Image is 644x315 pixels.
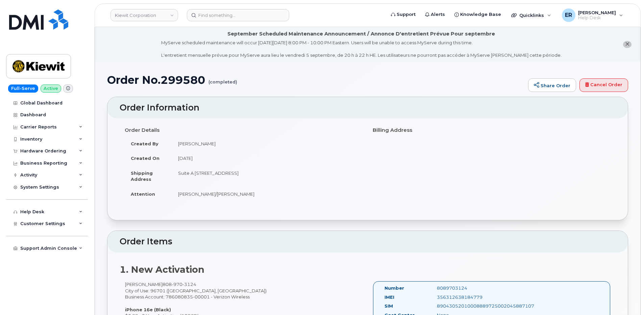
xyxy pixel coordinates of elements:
a: Cancel Order [579,78,628,92]
span: 970 [172,282,182,287]
h2: Order Information [120,103,616,113]
strong: 1. New Activation [120,264,204,275]
h4: Billing Address [373,127,611,133]
div: 8089703124 [432,285,505,291]
iframe: Messenger Launcher [615,286,639,310]
td: [PERSON_NAME]/[PERSON_NAME] [172,187,363,201]
td: [PERSON_NAME] [172,136,363,151]
div: September Scheduled Maintenance Announcement / Annonce D'entretient Prévue Pour septembre [227,30,495,38]
h2: Order Items [120,237,616,246]
div: 356312638184779 [432,294,505,300]
label: IMEI [385,294,394,300]
strong: Created On [131,155,159,161]
h4: Order Details [125,127,363,133]
label: SIM [385,303,393,309]
td: [DATE] [172,151,363,166]
strong: Attention [131,191,155,197]
small: (completed) [208,74,237,84]
h1: Order No.299580 [107,74,525,86]
strong: Shipping Address [131,170,153,182]
td: Suite A [STREET_ADDRESS] [172,166,363,187]
a: Share Order [528,78,576,92]
button: close notification [623,41,631,48]
span: 3124 [182,282,196,287]
div: 89043052010008889725002045887107 [432,303,505,309]
div: MyServe scheduled maintenance will occur [DATE][DATE] 8:00 PM - 10:00 PM Eastern. Users will be u... [161,40,562,58]
span: 808 [163,282,196,287]
strong: Created By [131,141,158,146]
strong: iPhone 16e (Black) [125,307,171,312]
label: Number [385,285,404,291]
